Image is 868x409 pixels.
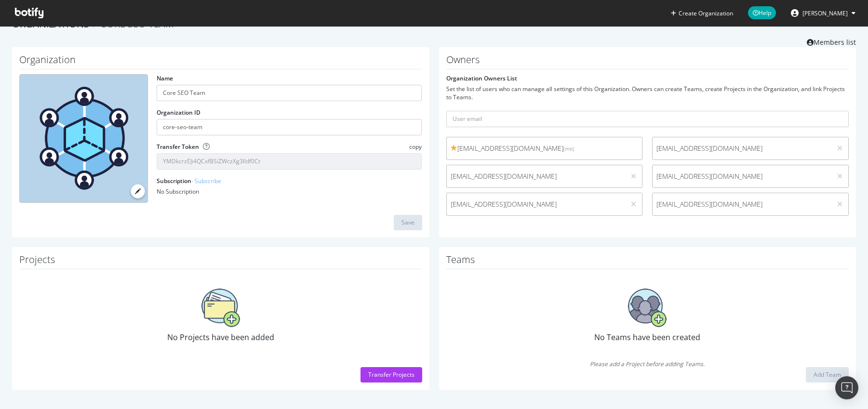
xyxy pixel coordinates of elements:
[157,85,422,101] input: name
[451,144,639,153] span: [EMAIL_ADDRESS][DOMAIN_NAME]
[157,108,200,117] label: Organization ID
[806,370,849,379] a: Add Team
[748,6,776,19] span: Help
[802,9,848,17] span: Stefan Pioso
[656,172,828,181] span: [EMAIL_ADDRESS][DOMAIN_NAME]
[446,85,849,101] div: Set the list of users who can manage all settings of this Organization. Owners can create Teams, ...
[157,74,173,82] label: Name
[446,111,849,127] input: User email
[361,367,422,383] button: Transfer Projects
[394,215,422,230] button: Save
[409,143,422,151] span: copy
[167,332,274,343] span: No Projects have been added
[361,370,422,379] a: Transfer Projects
[783,5,863,21] button: [PERSON_NAME]
[157,177,221,185] label: Subscription
[446,254,849,269] h1: Teams
[814,370,841,379] div: Add Team
[201,289,240,327] img: No Projects have been added
[594,332,700,343] span: No Teams have been created
[656,144,828,153] span: [EMAIL_ADDRESS][DOMAIN_NAME]
[19,54,422,69] h1: Organization
[656,199,828,209] span: [EMAIL_ADDRESS][DOMAIN_NAME]
[19,254,422,269] h1: Projects
[446,360,849,368] span: Please add a Project before adding Teams.
[628,289,667,327] img: No Teams have been created
[563,145,574,152] small: (me)
[157,119,422,135] input: Organization ID
[157,143,199,151] label: Transfer Token
[446,54,849,69] h1: Owners
[401,218,414,226] div: Save
[806,367,849,383] button: Add Team
[451,172,622,181] span: [EMAIL_ADDRESS][DOMAIN_NAME]
[670,9,734,18] button: Create Organization
[446,74,517,82] label: Organization Owners List
[368,370,414,379] div: Transfer Projects
[835,376,858,399] div: Open Intercom Messenger
[807,35,856,47] a: Members list
[191,177,221,185] a: - Subscribe
[157,187,422,196] div: No Subscription
[451,199,622,209] span: [EMAIL_ADDRESS][DOMAIN_NAME]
